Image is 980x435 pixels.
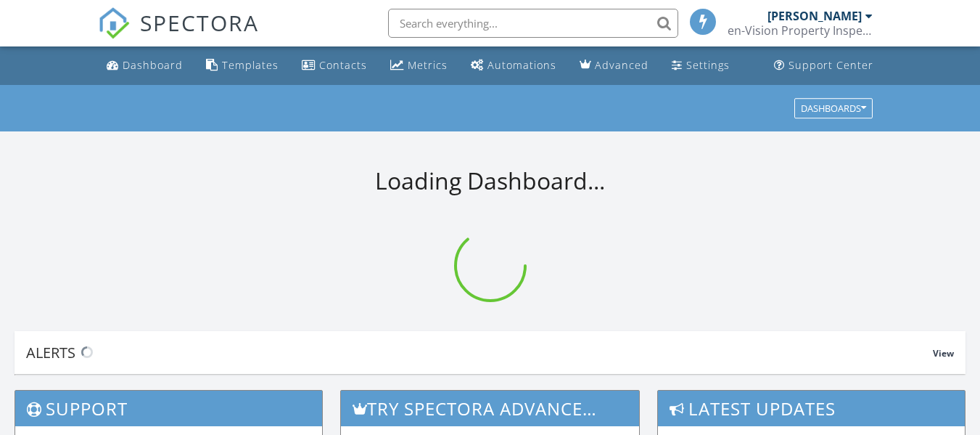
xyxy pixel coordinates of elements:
span: SPECTORA [140,7,259,38]
div: Settings [686,58,730,72]
a: Dashboard [101,52,189,79]
span: View [933,347,954,359]
h3: Support [15,391,322,426]
div: Dashboard [123,58,183,72]
div: [PERSON_NAME] [767,9,862,23]
div: Contacts [319,58,367,72]
h3: Latest Updates [658,391,965,426]
a: Support Center [768,52,879,79]
a: Metrics [384,52,453,79]
div: Alerts [26,343,933,362]
div: en-Vision Property Inspections [728,23,873,38]
div: Dashboards [801,103,866,113]
button: Dashboards [794,98,873,118]
div: Automations [487,58,556,72]
a: SPECTORA [98,20,259,50]
div: Metrics [408,58,448,72]
img: The Best Home Inspection Software - Spectora [98,7,130,39]
div: Advanced [595,58,648,72]
div: Support Center [788,58,873,72]
a: Contacts [296,52,373,79]
h3: Try spectora advanced [DATE] [341,391,639,426]
a: Automations (Basic) [465,52,562,79]
a: Templates [200,52,284,79]
a: Settings [666,52,736,79]
input: Search everything... [388,9,678,38]
a: Advanced [574,52,654,79]
div: Templates [222,58,279,72]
